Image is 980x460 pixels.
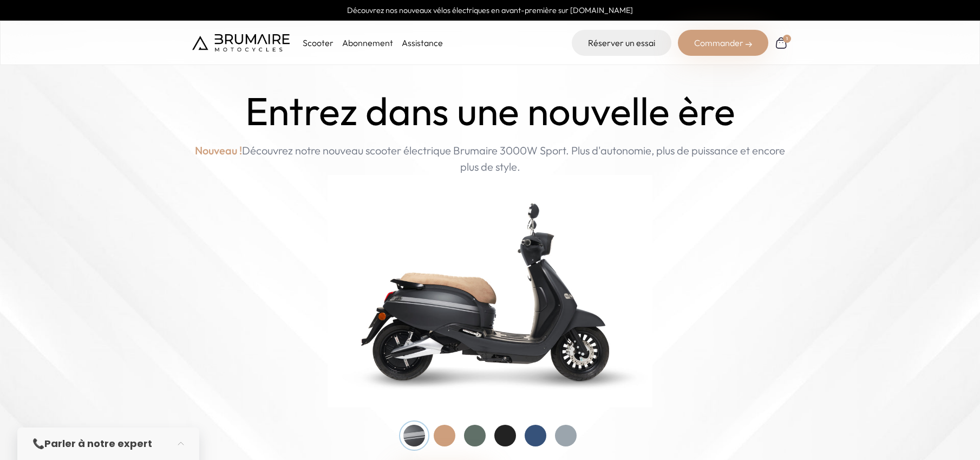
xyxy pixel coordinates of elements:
[775,36,788,50] img: Panier
[678,30,768,56] div: Commander
[303,36,334,49] p: Scooter
[192,34,290,51] img: Brumaire Motocycles
[402,37,443,48] a: Assistance
[572,30,671,56] a: Réserver un essai
[775,36,788,50] a: 1
[746,41,752,48] img: right-arrow-2.png
[245,89,735,134] h1: Entrez dans une nouvelle ère
[192,142,788,175] p: Découvrez notre nouveau scooter électrique Brumaire 3000W Sport. Plus d'autonomie, plus de puissa...
[195,142,242,159] span: Nouveau !
[342,37,393,48] a: Abonnement
[782,34,791,43] div: 1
